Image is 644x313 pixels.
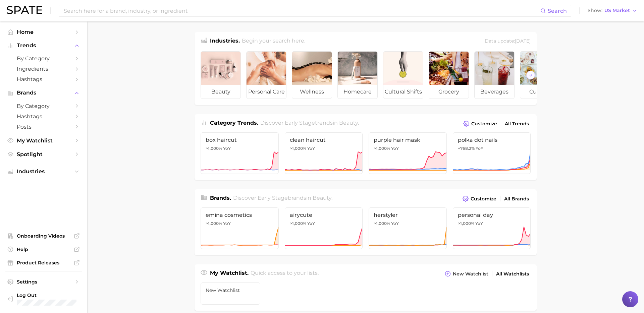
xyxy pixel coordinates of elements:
[604,9,630,12] span: US Market
[453,132,531,174] a: polka dot nails+768.2% YoY
[17,233,70,239] span: Onboarding Videos
[242,37,305,46] h2: Begin your search here.
[206,212,274,218] span: emina cosmetics
[17,260,70,266] span: Product Releases
[247,85,286,99] span: personal care
[63,5,540,16] input: Search here for a brand, industry, or ingredient
[223,221,231,226] span: YoY
[17,29,70,35] span: Home
[5,101,82,111] a: by Category
[290,146,306,151] span: >1,000%
[443,269,490,278] button: New Watchlist
[5,88,82,98] button: Brands
[369,132,447,174] a: purple hair mask>1,000% YoY
[292,51,332,99] a: wellness
[337,51,378,99] a: homecare
[290,212,358,218] span: airycute
[210,269,249,278] h1: My Watchlist.
[260,120,359,126] span: Discover Early Stage trends in .
[520,51,560,99] a: culinary
[17,55,70,62] span: by Category
[339,120,358,126] span: beauty
[313,195,331,201] span: beauty
[485,37,531,46] div: Data update: [DATE]
[453,207,531,249] a: personal day>1,000% YoY
[285,132,363,174] a: clean haircut>1,000% YoY
[292,85,332,99] span: wellness
[475,221,483,226] span: YoY
[17,76,70,82] span: Hashtags
[17,169,70,175] span: Industries
[374,221,390,226] span: >1,000%
[548,8,567,14] span: Search
[458,146,475,151] span: +768.2%
[429,51,469,99] a: grocery
[5,149,82,160] a: Spotlight
[251,269,319,278] h2: Quick access to your lists.
[5,258,82,268] a: Product Releases
[5,53,82,64] a: by Category
[374,137,442,143] span: purple hair mask
[453,271,488,277] span: New Watchlist
[461,194,498,203] button: Customize
[201,207,279,249] a: emina cosmetics>1,000% YoY
[206,146,222,151] span: >1,000%
[307,221,315,226] span: YoY
[391,146,399,151] span: YoY
[17,90,70,96] span: Brands
[5,135,82,146] a: My Watchlist
[17,124,70,130] span: Posts
[475,85,514,99] span: beverages
[210,195,231,201] span: Brands .
[223,146,231,151] span: YoY
[290,137,358,143] span: clean haircut
[429,85,469,99] span: grocery
[246,51,286,99] a: personal care
[5,231,82,241] a: Onboarding Videos
[5,167,82,177] button: Industries
[458,221,474,226] span: >1,000%
[471,121,497,127] span: Customize
[520,85,560,99] span: culinary
[476,146,483,151] span: YoY
[206,288,255,293] span: New Watchlist
[285,207,363,249] a: airycute>1,000% YoY
[5,27,82,37] a: Home
[5,41,82,51] button: Trends
[17,66,70,72] span: Ingredients
[17,103,70,109] span: by Category
[502,194,531,203] a: All Brands
[210,120,258,126] span: Category Trends .
[471,196,496,202] span: Customize
[5,74,82,84] a: Hashtags
[588,9,602,12] span: Show
[458,212,526,218] span: personal day
[369,207,447,249] a: herstyler>1,000% YoY
[391,221,399,226] span: YoY
[383,51,423,99] a: cultural shifts
[374,212,442,218] span: herstyler
[17,292,93,298] span: Log Out
[206,137,274,143] span: box haircut
[5,290,82,308] a: Log out. Currently logged in with e-mail mweisbaum@dotdashmdp.com.
[338,85,377,99] span: homecare
[307,146,315,151] span: YoY
[17,43,70,49] span: Trends
[5,64,82,74] a: Ingredients
[5,122,82,132] a: Posts
[17,151,70,158] span: Spotlight
[458,137,526,143] span: polka dot nails
[233,195,332,201] span: Discover Early Stage brands in .
[201,132,279,174] a: box haircut>1,000% YoY
[586,6,639,15] button: ShowUS Market
[17,137,70,144] span: My Watchlist
[5,244,82,254] a: Help
[290,221,306,226] span: >1,000%
[5,111,82,122] a: Hashtags
[383,85,423,99] span: cultural shifts
[201,283,260,305] a: New Watchlist
[7,6,42,14] img: SPATE
[374,146,390,151] span: >1,000%
[504,196,529,202] span: All Brands
[17,279,70,285] span: Settings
